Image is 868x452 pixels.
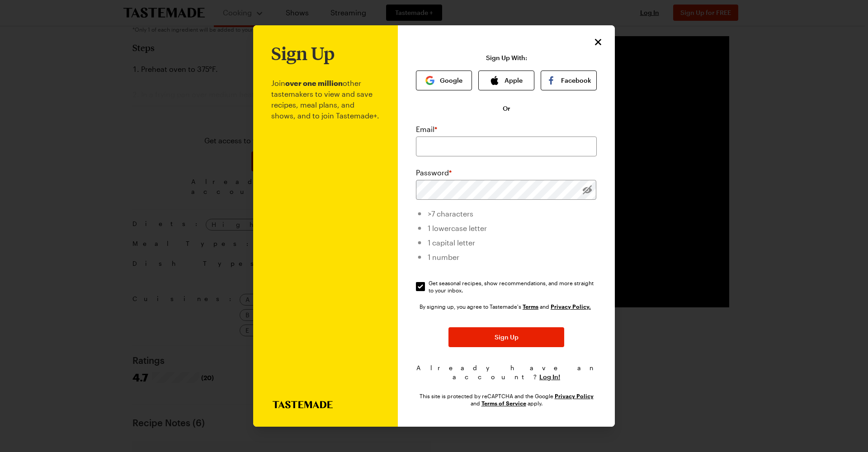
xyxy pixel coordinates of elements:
[416,124,437,135] label: Email
[481,399,526,407] a: Google Terms of Service
[285,79,343,87] b: over one million
[420,302,593,311] div: By signing up, you agree to Tastemade's and
[428,224,487,232] span: 1 lowercase letter
[416,71,472,90] button: Google
[428,209,473,218] span: >7 characters
[429,279,598,294] span: Get seasonal recipes, show recommendations, and more straight to your inbox.
[551,302,591,310] a: Tastemade Privacy Policy
[523,302,538,310] a: Tastemade Terms of Service
[539,372,560,381] button: Log In!
[428,238,475,247] span: 1 capital letter
[592,36,604,48] button: Close
[416,364,597,381] span: Already have an account?
[416,282,425,291] input: Get seasonal recipes, show recommendations, and more straight to your inbox.
[416,392,597,407] div: This site is protected by reCAPTCHA and the Google and apply.
[503,104,510,113] span: Or
[416,167,452,178] label: Password
[448,327,564,347] button: Sign Up
[555,392,594,400] a: Google Privacy Policy
[478,71,534,90] button: Apple
[271,63,380,401] p: Join other tastemakers to view and save recipes, meal plans, and shows, and to join Tastemade+.
[541,71,597,90] button: Facebook
[428,253,459,261] span: 1 number
[271,43,335,63] h1: Sign Up
[486,54,527,61] p: Sign Up With:
[495,333,519,342] span: Sign Up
